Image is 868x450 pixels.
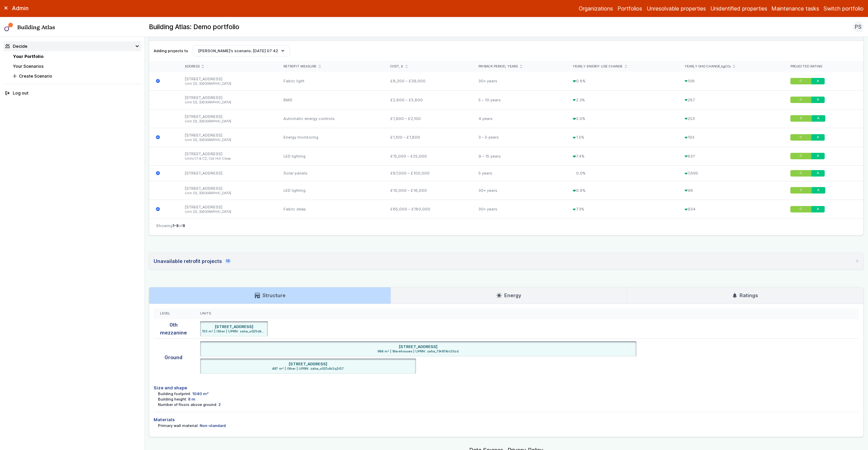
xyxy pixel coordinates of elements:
div: 98 [678,181,784,200]
li: Unit D2, [GEOGRAPHIC_DATA] [185,210,271,214]
div: £65,000 – £180,000 [384,200,472,219]
span: A [817,79,820,83]
span: kgCO₂ [721,64,731,68]
h3: Energy [496,292,521,299]
span: 487 m² | Other | UPRN: zaha_u025dk2q3i57 [202,367,414,371]
span: Showing of [156,223,185,228]
span: A [817,154,820,158]
dt: Building height: [158,396,187,402]
span: Yearly GHG change, [685,64,731,69]
a: Energy [391,287,626,304]
span: A [817,171,820,176]
div: 0.0% [566,166,678,181]
nav: Table navigation [149,219,863,235]
li: Unit D2, [GEOGRAPHIC_DATA] [185,138,271,142]
h3: Structure [255,292,285,299]
span: 1-8 [173,223,179,228]
a: Ratings [627,287,863,304]
li: Unit D2, [GEOGRAPHIC_DATA] [185,100,271,105]
span: PS [855,23,862,31]
div: Fabric deep [277,200,384,219]
h3: Ratings [732,292,758,299]
h4: Materials [154,416,859,423]
span: A [817,117,820,121]
span: 153 m² | Other | UPRN: zaha_u025dk2q3i57 [202,329,265,334]
div: [STREET_ADDRESS] [178,181,277,200]
span: Payback period, years [478,64,518,69]
div: [STREET_ADDRESS] [178,72,277,90]
a: Your Scenarios [13,64,44,69]
div: 253 [678,109,784,128]
span: C [800,207,802,211]
span: Yearly energy use change [573,64,623,69]
div: Level [160,311,187,316]
button: Switch portfolio [824,4,864,13]
div: 9 – 15 years [472,147,566,165]
span: 15 [225,259,231,263]
a: Unidentified properties [710,4,767,13]
div: 837 [678,147,784,165]
div: £1,900 – £2,100 [384,109,472,128]
div: £87,000 – £100,000 [384,166,472,181]
h6: [STREET_ADDRESS] [399,344,437,349]
div: 108 [678,72,784,90]
div: £10,000 – £16,000 [384,181,472,200]
a: Unresolvable properties [647,4,706,13]
summary: Decide [3,41,141,51]
div: 7.3% [566,200,678,219]
div: Solar panels [277,166,384,181]
div: Decide [5,43,27,49]
span: Cost, £ [390,64,403,69]
div: 7.4% [566,147,678,165]
div: Energy monitoring [277,128,384,147]
a: Organizations [579,4,613,13]
a: Your Portfolio [13,54,43,59]
h2: Building Atlas: Demo portfolio [149,23,239,32]
summary: Unavailable retrofit projects15 [149,253,863,269]
div: 30+ years [472,181,566,200]
div: Ground [154,339,193,376]
a: Portfolios [617,4,642,13]
div: [STREET_ADDRESS] [178,166,277,181]
span: C [800,79,802,83]
li: Units C1 & C2, Cot Hill Close [185,157,271,161]
li: Unit D2, [GEOGRAPHIC_DATA] [185,82,271,86]
span: C [800,117,802,121]
span: C [800,154,802,158]
dd: 8 m [188,396,195,402]
span: C [800,98,802,102]
span: Adding projects to [154,48,188,54]
div: [STREET_ADDRESS] [178,90,277,109]
a: Maintenance tasks [771,4,819,13]
a: Structure [149,287,391,304]
span: 8 [183,223,185,228]
span: A [817,135,820,140]
div: 1.5% [566,128,678,147]
div: 934 [678,200,784,219]
div: £8,200 – £39,000 [384,72,472,90]
h4: Size and shape [154,385,859,391]
button: PS [853,21,864,32]
div: 2.3% [566,90,678,109]
div: 5 – 10 years [472,90,566,109]
dt: Primary wall material: [158,423,199,428]
button: Create Scenario [11,71,141,81]
span: A [817,207,820,211]
dt: Building footprint: [158,391,191,396]
dd: Non-standard [200,423,226,428]
li: Unit D2, [GEOGRAPHIC_DATA] [185,119,271,124]
div: 193 [678,128,784,147]
div: £2,600 – £5,800 [384,90,472,109]
div: BMS [277,90,384,109]
dd: 2 [218,402,221,407]
div: Projected rating [790,64,857,69]
div: [STREET_ADDRESS] [178,109,277,128]
div: 30+ years [472,72,566,90]
button: [PERSON_NAME]’s scenario; [DATE] 07:42 [193,45,290,57]
div: 4 years [472,109,566,128]
dd: 1040 m² [192,391,209,396]
div: £15,000 – £25,000 [384,147,472,165]
h6: [STREET_ADDRESS] [289,361,327,367]
li: Unit D2, [GEOGRAPHIC_DATA] [185,191,271,196]
div: LED lighting [277,147,384,165]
